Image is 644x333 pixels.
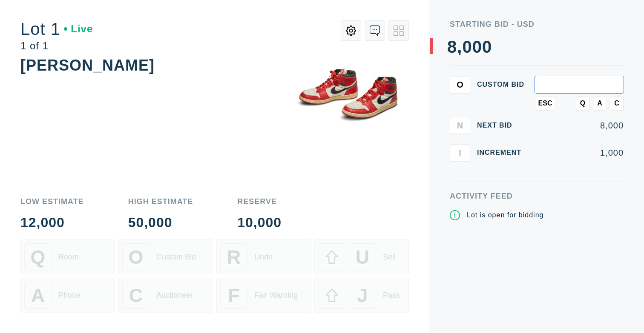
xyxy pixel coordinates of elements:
[357,285,368,306] span: J
[467,210,543,220] div: Lot is open for bidding
[58,291,80,300] div: Phone
[383,291,400,300] div: Pass
[597,100,602,107] span: A
[535,121,624,130] div: 8,000
[156,291,193,300] div: Auctioneer
[20,41,93,51] div: 1 of 1
[457,80,463,89] span: O
[254,291,298,300] div: Fair Warning
[593,97,607,110] button: A
[450,192,624,200] div: Activity Feed
[227,246,241,268] span: R
[383,253,396,262] div: Sell
[356,246,369,268] span: U
[58,253,79,262] div: Room
[31,246,46,268] span: Q
[228,285,239,306] span: F
[450,76,470,93] button: O
[20,20,93,37] div: Lot 1
[472,38,482,55] div: 0
[237,216,282,229] div: 10,000
[450,144,470,161] button: I
[254,253,273,262] div: Undo
[118,239,213,274] button: OCustom Bid
[20,216,84,229] div: 12,000
[314,278,409,313] button: JPass
[450,20,624,28] div: Starting Bid - USD
[614,100,619,107] span: C
[20,278,115,313] button: APhone
[535,148,624,157] div: 1,000
[20,198,84,205] div: Low Estimate
[535,97,555,110] button: ESC
[129,285,143,306] span: C
[128,216,193,229] div: 50,000
[447,38,457,55] div: 8
[128,198,193,205] div: High Estimate
[216,278,311,313] button: FFair Warning
[477,149,528,156] div: Increment
[457,120,463,130] span: N
[237,198,282,205] div: Reserve
[482,38,492,55] div: 0
[576,97,589,110] button: Q
[64,24,93,34] div: Live
[477,122,528,129] div: Next Bid
[450,117,470,134] button: N
[459,148,461,157] span: I
[477,81,528,88] div: Custom bid
[538,100,552,107] span: ESC
[580,100,585,107] span: Q
[314,239,409,274] button: USell
[20,57,155,74] div: [PERSON_NAME]
[118,278,213,313] button: CAuctioneer
[457,38,462,208] div: ,
[462,38,472,55] div: 0
[129,246,144,268] span: O
[216,239,311,274] button: RUndo
[20,239,115,274] button: QRoom
[31,285,45,306] span: A
[156,253,196,262] div: Custom Bid
[610,97,624,110] button: C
